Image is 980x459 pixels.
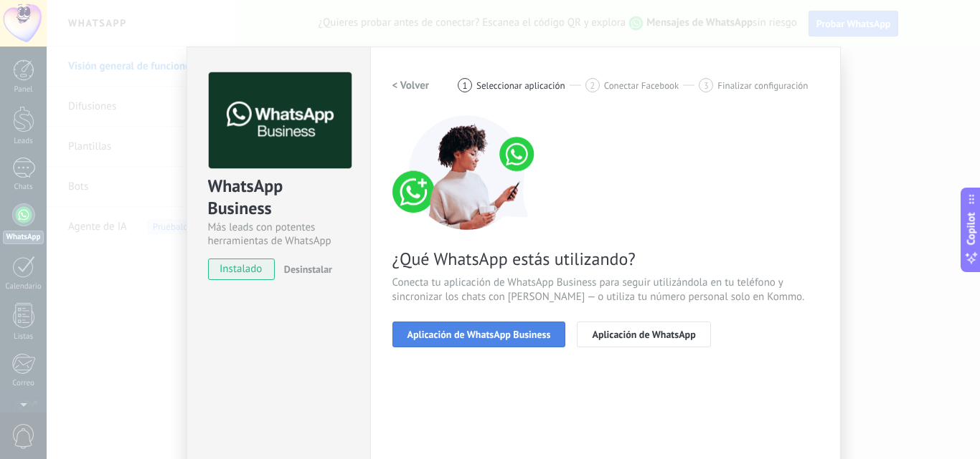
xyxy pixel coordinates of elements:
span: instalado [209,259,274,280]
span: Aplicación de WhatsApp Business [407,329,551,339]
button: Aplicación de WhatsApp [577,322,710,347]
button: Desinstalar [278,259,332,280]
span: Aplicación de WhatsApp [592,329,695,339]
img: logo_main.png [209,72,352,169]
img: connect number [392,115,543,230]
span: ¿Qué WhatsApp estás utilizando? [392,248,819,270]
h2: < Volver [392,79,430,92]
button: Aplicación de WhatsApp Business [392,322,566,347]
span: Conectar Facebook [604,80,679,91]
div: Más leads con potentes herramientas de WhatsApp [208,221,349,248]
div: WhatsApp Business [208,175,349,221]
span: Copilot [964,212,979,245]
button: < Volver [392,72,430,98]
span: Finalizar configuración [717,80,808,91]
span: Desinstalar [284,263,332,276]
span: Seleccionar aplicación [476,80,565,91]
span: 2 [590,79,595,92]
span: 1 [463,79,468,92]
span: Conecta tu aplicación de WhatsApp Business para seguir utilizándola en tu teléfono y sincronizar ... [392,276,819,304]
span: 3 [704,79,709,92]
